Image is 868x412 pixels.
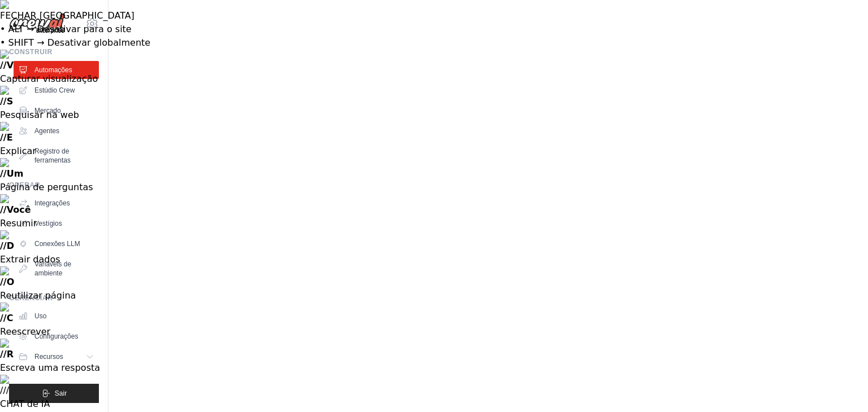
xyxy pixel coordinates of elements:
[7,277,15,287] font: O
[7,313,14,323] font: C
[6,385,9,396] font: /
[7,60,14,71] font: V
[7,96,14,107] font: S
[7,132,13,143] font: E
[7,168,24,179] font: Um
[7,204,31,215] font: Você
[7,240,14,251] font: D
[7,349,14,360] font: R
